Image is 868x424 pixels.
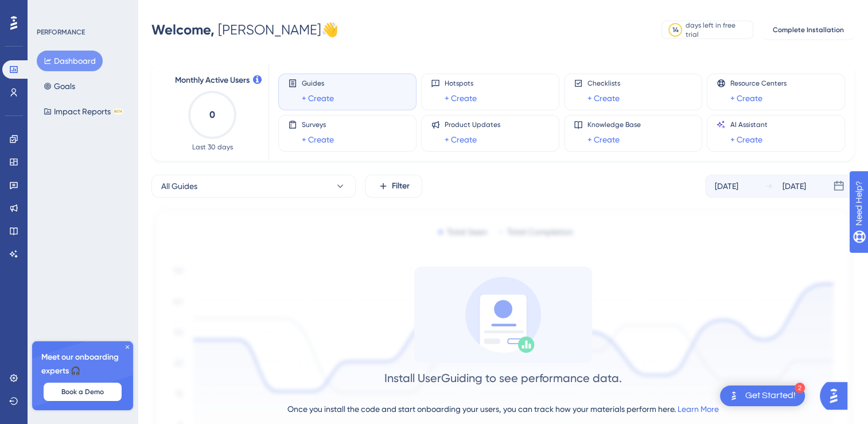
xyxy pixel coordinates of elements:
[820,379,854,413] iframe: UserGuiding AI Assistant Launcher
[113,109,123,114] div: BETA
[445,120,500,129] span: Product Updates
[151,21,338,39] div: [PERSON_NAME] 👋
[587,79,620,88] span: Checklists
[445,79,477,88] span: Hotspots
[762,21,854,39] button: Complete Installation
[302,91,334,105] a: + Create
[302,120,334,129] span: Surveys
[175,74,250,87] span: Monthly Active Users
[151,21,215,38] span: Welcome,
[773,25,844,34] span: Complete Installation
[730,120,768,129] span: AI Assistant
[587,120,641,129] span: Knowledge Base
[587,133,620,147] a: + Create
[795,383,805,393] div: 2
[720,386,805,406] div: Open Get Started! checklist, remaining modules: 2
[445,133,477,147] a: + Create
[37,28,85,37] div: PERFORMANCE
[587,91,620,105] a: + Create
[302,79,334,88] span: Guides
[365,175,422,198] button: Filter
[686,21,749,39] div: days left in free trial
[672,25,679,34] div: 14
[44,383,122,401] button: Book a Demo
[192,142,233,152] span: Last 30 days
[37,76,82,97] button: Goals
[727,389,741,403] img: launcher-image-alternative-text
[715,179,738,193] div: [DATE]
[445,91,477,105] a: + Create
[209,109,215,120] text: 0
[730,91,762,105] a: + Create
[161,179,197,193] span: All Guides
[41,350,124,378] span: Meet our onboarding experts 🎧
[61,387,104,396] span: Book a Demo
[384,370,622,386] div: Install UserGuiding to see performance data.
[37,51,103,71] button: Dashboard
[392,179,410,193] span: Filter
[745,390,796,402] div: Get Started!
[678,404,719,414] a: Learn More
[730,79,787,88] span: Resource Centers
[302,133,334,147] a: + Create
[37,101,130,122] button: Impact ReportsBETA
[783,179,806,193] div: [DATE]
[151,175,356,198] button: All Guides
[730,133,762,147] a: + Create
[287,402,719,416] div: Once you install the code and start onboarding your users, you can track how your materials perfo...
[27,3,72,17] span: Need Help?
